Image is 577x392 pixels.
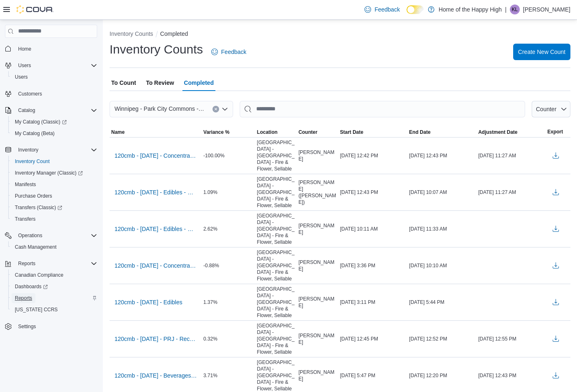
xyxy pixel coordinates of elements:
div: -100.00% [202,151,255,161]
button: 120cmb - [DATE] - Concentrates - Recount [111,149,200,162]
button: Open list of options [222,106,228,112]
div: [DATE] 12:43 PM [477,371,546,380]
p: Home of the Happy High [439,5,502,14]
div: [GEOGRAPHIC_DATA] - [GEOGRAPHIC_DATA] - Fire & Flower, Sellable [255,211,297,247]
span: Completed [184,75,214,91]
span: Winnipeg - Park City Commons - Fire & Flower [114,104,204,114]
a: Dashboards [8,281,100,292]
span: [US_STATE] CCRS [15,306,58,313]
div: [DATE] 5:47 PM [338,371,407,380]
button: Catalog [15,105,38,115]
span: Customers [18,91,42,97]
div: [GEOGRAPHIC_DATA] - [GEOGRAPHIC_DATA] - Fire & Flower, Sellable [255,284,297,320]
span: Feedback [221,48,246,56]
div: Kiannah Lloyd [510,5,520,14]
a: Manifests [12,180,39,189]
div: [DATE] 11:27 AM [477,187,546,197]
div: [GEOGRAPHIC_DATA] - [GEOGRAPHIC_DATA] - Fire & Flower, Sellable [255,174,297,210]
button: Name [110,127,202,137]
button: Adjustment Date [477,127,546,137]
span: 120cmb - [DATE] - Edibles [114,298,182,306]
button: Inventory [15,145,42,155]
button: Variance % [202,127,255,137]
a: My Catalog (Beta) [12,128,58,138]
span: Transfers [15,216,35,222]
span: Reports [15,295,32,301]
span: [PERSON_NAME] [299,222,337,236]
span: Cash Management [15,244,56,250]
span: Transfers [12,214,97,224]
button: Cash Management [8,241,100,253]
a: Settings [15,322,39,331]
span: Purchase Orders [15,193,52,199]
button: Completed [160,30,188,37]
span: Variance % [203,129,229,135]
h1: Inventory Counts [110,41,203,58]
span: Purchase Orders [12,191,97,201]
a: Reports [12,293,35,303]
a: Purchase Orders [12,191,56,201]
span: 120cmb - [DATE] - Concentrates - Recount [114,152,197,160]
nav: Complex example [5,40,97,354]
span: Inventory Manager (Classic) [12,168,97,178]
div: 1.37% [202,297,255,307]
div: [DATE] 12:52 PM [407,334,477,344]
div: [DATE] 5:44 PM [407,297,477,307]
div: [DATE] 12:43 PM [407,151,477,161]
span: Canadian Compliance [15,272,63,278]
span: Dark Mode [406,14,407,14]
span: Users [15,61,97,70]
span: Manifests [15,181,36,188]
span: Reports [15,259,97,268]
span: [PERSON_NAME] [299,296,337,309]
input: Dark Mode [406,5,424,14]
button: Clear input [213,106,219,112]
button: Inventory Count [8,156,100,167]
div: -0.88% [202,261,255,271]
span: To Count [111,75,136,91]
div: [DATE] 10:11 AM [338,224,407,234]
a: Transfers (Classic) [8,202,100,213]
div: [GEOGRAPHIC_DATA] - [GEOGRAPHIC_DATA] - Fire & Flower, Sellable [255,321,297,357]
span: Washington CCRS [12,305,97,315]
span: Counter [299,129,318,135]
span: Users [12,72,97,82]
span: My Catalog (Beta) [12,128,97,138]
span: Manifests [12,180,97,189]
a: Inventory Manager (Classic) [8,167,100,179]
div: 3.71% [202,371,255,380]
span: My Catalog (Classic) [15,119,67,125]
span: My Catalog (Beta) [15,130,55,137]
button: Inventory [2,144,100,156]
button: Canadian Compliance [8,269,100,281]
button: Users [15,61,34,70]
span: Operations [15,231,97,240]
button: End Date [407,127,477,137]
span: Home [15,44,97,54]
div: [DATE] 12:45 PM [338,334,407,344]
div: [DATE] 12:20 PM [407,371,477,380]
span: [PERSON_NAME] ([PERSON_NAME]) [299,179,337,205]
span: Inventory Count [15,158,50,165]
div: [DATE] 10:07 AM [407,187,477,197]
input: This is a search bar. After typing your query, hit enter to filter the results lower in the page. [240,101,525,117]
span: Inventory [18,147,38,153]
span: End Date [409,129,430,135]
div: [DATE] 12:55 PM [477,334,546,344]
span: Users [15,74,28,80]
div: [DATE] 11:27 AM [477,151,546,161]
span: Settings [18,323,36,330]
button: Reports [15,259,39,268]
div: 2.62% [202,224,255,234]
span: Inventory [15,145,97,155]
button: Manifests [8,179,100,190]
span: Customers [15,89,97,99]
button: Users [8,71,100,83]
span: Catalog [15,105,97,115]
button: Counter [532,101,570,117]
button: 120cmb - [DATE] - PRJ - Recount - Recount - Recount [111,333,200,345]
span: 120cmb - [DATE] - Edibles - Recount - Recount [114,188,197,196]
span: 120cmb - [DATE] - PRJ - Recount - Recount - Recount [114,335,197,343]
span: Settings [15,321,97,331]
span: Home [18,46,31,52]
